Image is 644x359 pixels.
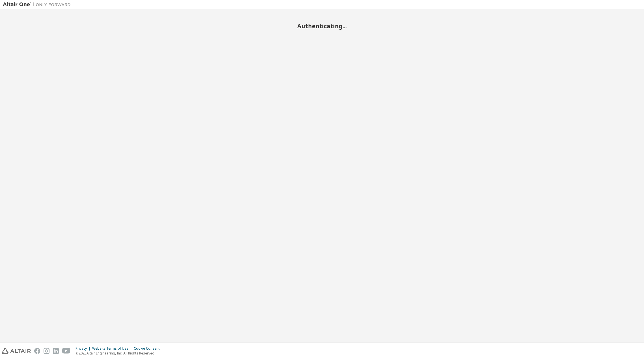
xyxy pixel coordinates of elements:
div: Website Terms of Use [92,346,134,351]
img: facebook.svg [34,348,40,354]
img: Altair One [3,2,74,7]
h2: Authenticating... [3,22,641,30]
p: © 2025 Altair Engineering, Inc. All Rights Reserved. [76,351,163,356]
img: youtube.svg [62,348,70,354]
div: Cookie Consent [134,346,163,351]
img: linkedin.svg [53,348,59,354]
img: instagram.svg [44,348,49,354]
div: Privacy [76,346,92,351]
img: altair_logo.svg [2,348,31,354]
